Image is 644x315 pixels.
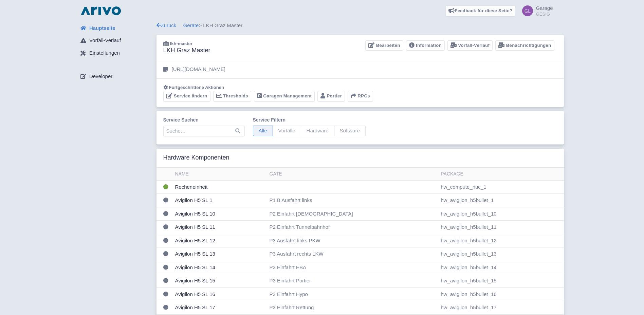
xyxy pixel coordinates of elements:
img: logo [79,5,123,16]
label: Service suchen [163,116,245,124]
th: Package [438,168,564,181]
td: P2 Einfahrt Tunnelbahnhof [267,221,438,234]
a: Bearbeiten [365,40,403,51]
label: Service filtern [253,116,366,124]
td: hw_compute_nuc_1 [438,180,564,194]
a: Information [406,40,445,51]
div: > LKH Graz Master [157,22,564,30]
span: Software [334,126,366,136]
td: P3 Einfahrt Portier [267,274,438,288]
th: Gate [267,168,438,181]
span: Einstellungen [89,49,120,57]
a: Portier [317,91,345,101]
a: Vorfall-Verlauf [447,40,493,51]
td: P3 Einfahrt Hypo [267,288,438,301]
td: Avigilon H5 SL 15 [172,274,267,288]
td: hw_avigilon_h5bullet_15 [438,274,564,288]
span: Hauptseite [89,24,115,32]
td: Recheneinheit [172,180,267,194]
span: Fortgeschrittene Aktionen [169,85,224,90]
small: GESIG [536,12,553,16]
td: P3 Einfahrt EBA [267,261,438,274]
span: Developer [89,73,112,80]
a: Geräte [183,22,199,28]
td: Avigilon H5 SL 12 [172,234,267,247]
td: Avigilon H5 SL 16 [172,288,267,301]
span: Garage [536,5,553,11]
td: P1 B Ausfahrt links [267,194,438,207]
td: Avigilon H5 SL 17 [172,301,267,315]
th: Name [172,168,267,181]
h3: Hardware Komponenten [163,154,229,162]
a: Developer [75,70,157,83]
h3: LKH Graz Master [163,47,210,54]
a: Garage GESIG [518,5,553,16]
td: hw_avigilon_h5bullet_11 [438,221,564,234]
a: Service ändern [163,91,210,101]
td: Avigilon H5 SL 11 [172,221,267,234]
td: hw_avigilon_h5bullet_13 [438,247,564,261]
span: Hardware [301,126,334,136]
span: Vorfall-Verlauf [89,37,121,44]
a: Feedback für diese Seite? [445,5,516,16]
td: Avigilon H5 SL 1 [172,194,267,207]
a: Thresholds [213,91,251,101]
td: hw_avigilon_h5bullet_12 [438,234,564,247]
span: Vorfälle [273,126,301,136]
a: Hauptseite [75,22,157,35]
span: Alle [253,126,273,136]
td: hw_avigilon_h5bullet_1 [438,194,564,207]
a: Zurück [157,22,177,28]
button: RPCs [348,91,373,101]
a: Garagen Management [254,91,315,101]
a: Benachrichtigungen [495,40,554,51]
td: P3 Ausfahrt links PKW [267,234,438,247]
input: Suche… [163,126,245,136]
td: P3 Einfahrt Rettung [267,301,438,315]
td: Avigilon H5 SL 10 [172,207,267,221]
td: hw_avigilon_h5bullet_14 [438,261,564,274]
a: Einstellungen [75,47,157,60]
p: [URL][DOMAIN_NAME] [172,66,225,73]
td: hw_avigilon_h5bullet_17 [438,301,564,315]
td: hw_avigilon_h5bullet_10 [438,207,564,221]
td: P2 Einfahrt [DEMOGRAPHIC_DATA] [267,207,438,221]
td: P3 Ausfahrt rechts LKW [267,247,438,261]
td: Avigilon H5 SL 14 [172,261,267,274]
td: Avigilon H5 SL 13 [172,247,267,261]
span: lkh-master [170,41,192,46]
td: hw_avigilon_h5bullet_16 [438,288,564,301]
a: Vorfall-Verlauf [75,34,157,47]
